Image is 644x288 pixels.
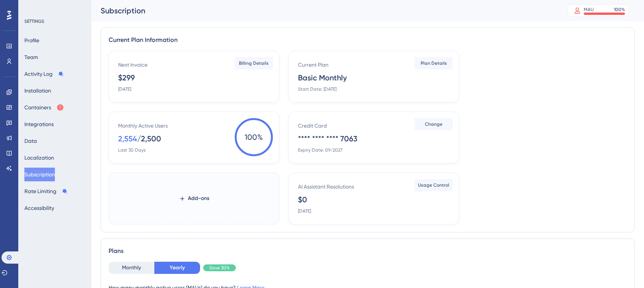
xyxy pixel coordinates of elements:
[298,86,336,92] div: Start Date: [DATE]
[118,72,135,83] div: $299
[24,184,68,198] button: Rate Limiting
[425,121,442,127] span: Change
[298,121,327,130] div: Credit Card
[24,84,51,98] button: Installation
[415,118,453,130] button: Change
[179,192,209,205] button: Add-ons
[118,133,137,144] div: 2,554
[298,147,343,153] div: Expiry Date: 09/2027
[118,147,146,153] div: Last 30 Days
[209,265,230,271] span: Save 30%
[24,67,64,81] button: Activity Log
[415,57,453,69] button: Plan Details
[118,60,147,69] div: Next Invoice
[235,57,273,69] button: Billing Details
[101,5,549,16] div: Subscription
[24,134,37,148] button: Data
[154,262,200,274] button: Yearly
[24,101,64,114] button: Containers
[118,121,168,130] div: Monthly Active Users
[298,60,328,69] div: Current Plan
[239,60,269,66] span: Billing Details
[298,194,307,205] div: $0
[24,168,55,181] button: Subscription
[421,60,447,66] span: Plan Details
[298,208,311,214] div: [DATE]
[24,50,38,64] button: Team
[109,35,627,45] div: Current Plan Information
[188,194,209,203] span: Add-ons
[584,6,594,13] div: MAU
[118,86,131,92] div: [DATE]
[109,262,154,274] button: Monthly
[614,6,625,13] div: 100 %
[24,34,39,47] button: Profile
[137,133,161,144] div: / 2,500
[24,18,86,24] div: SETTINGS
[24,151,54,165] button: Localization
[24,117,54,131] button: Integrations
[298,182,354,191] div: AI Assistant Resolutions
[24,201,54,215] button: Accessibility
[109,246,627,256] div: Plans
[418,182,449,188] span: Usage Control
[415,179,453,191] button: Usage Control
[235,118,273,156] span: 100 %
[298,72,347,83] div: Basic Monthly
